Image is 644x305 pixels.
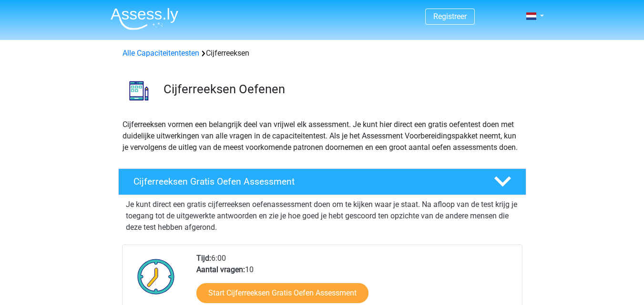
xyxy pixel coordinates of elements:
[132,253,180,300] img: Klok
[196,283,368,303] a: Start Cijferreeksen Gratis Oefen Assessment
[196,265,245,274] b: Aantal vragen:
[114,168,530,195] a: Cijferreeksen Gratis Oefen Assessment
[123,119,522,153] p: Cijferreeksen vormen een belangrijk deel van vrijwel elk assessment. Je kunt hier direct een grat...
[126,199,519,233] p: Je kunt direct een gratis cijferreeksen oefenassessment doen om te kijken waar je staat. Na afloo...
[433,12,467,21] a: Registreer
[196,254,211,263] b: Tijd:
[119,70,159,111] img: cijferreeksen
[123,49,199,58] a: Alle Capaciteitentesten
[119,48,526,59] div: Cijferreeksen
[164,82,519,97] h3: Cijferreeksen Oefenen
[133,176,479,187] h4: Cijferreeksen Gratis Oefen Assessment
[111,8,178,30] img: Assessly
